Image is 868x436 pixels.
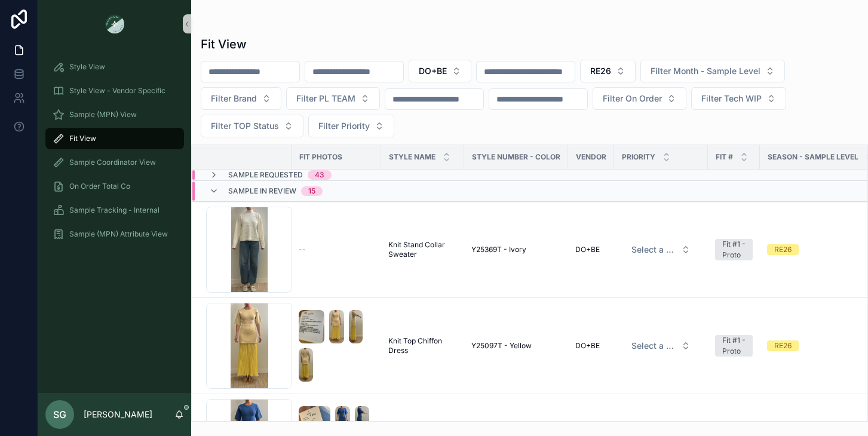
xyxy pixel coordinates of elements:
[691,87,786,110] button: Select Button
[228,186,296,196] span: Sample In Review
[621,238,701,261] a: Select Button
[768,152,858,162] span: Season - Sample Level
[53,407,66,422] span: SG
[45,199,184,221] a: Sample Tracking - Internal
[201,115,303,137] button: Select Button
[299,245,306,254] span: --
[299,348,313,382] img: Screenshot-2025-08-22-at-8.49.32-AM.png
[296,93,355,105] span: Filter PL TEAM
[105,14,124,33] img: App logo
[472,152,560,162] span: Style Number - Color
[69,158,156,167] span: Sample Coordinator View
[651,65,760,77] span: Filter Month - Sample Level
[701,93,762,105] span: Filter Tech WIP
[69,86,165,96] span: Style View - Vendor Specific
[45,56,184,78] a: Style View
[69,205,160,215] span: Sample Tracking - Internal
[575,245,600,254] span: DO+BE
[69,229,168,239] span: Sample (MPN) Attribute View
[45,80,184,102] a: Style View - Vendor Specific
[69,110,137,119] span: Sample (MPN) View
[593,87,686,110] button: Select Button
[631,340,676,352] span: Select a HP FIT LEVEL
[299,152,342,162] span: Fit Photos
[69,134,96,143] span: Fit View
[84,409,152,420] p: [PERSON_NAME]
[603,93,662,105] span: Filter On Order
[45,223,184,245] a: Sample (MPN) Attribute View
[716,152,733,162] span: Fit #
[389,152,435,162] span: STYLE NAME
[590,65,611,77] span: RE26
[722,239,746,260] div: Fit #1 - Proto
[388,336,457,355] a: Knit Top Chiffon Dress
[388,240,457,259] a: Knit Stand Collar Sweater
[622,335,700,357] button: Select Button
[471,245,526,254] span: Y25369T - Ivory
[228,170,303,180] span: Sample Requested
[299,245,374,254] a: --
[471,341,532,351] span: Y25097T - Yellow
[419,65,447,77] span: DO+BE
[286,87,380,110] button: Select Button
[576,152,606,162] span: Vendor
[45,104,184,125] a: Sample (MPN) View
[621,334,701,357] a: Select Button
[45,152,184,173] a: Sample Coordinator View
[580,60,636,82] button: Select Button
[299,310,324,343] img: Screenshot-2025-08-22-at-8.49.24-AM.png
[45,176,184,197] a: On Order Total Co
[471,341,561,351] a: Y25097T - Yellow
[575,245,607,254] a: DO+BE
[69,182,130,191] span: On Order Total Co
[201,87,281,110] button: Select Button
[774,244,792,255] div: RE26
[631,244,676,256] span: Select a HP FIT LEVEL
[211,120,279,132] span: Filter TOP Status
[38,48,191,260] div: scrollable content
[308,115,394,137] button: Select Button
[69,62,105,72] span: Style View
[409,60,471,82] button: Select Button
[201,36,247,53] h1: Fit View
[308,186,315,196] div: 15
[471,245,561,254] a: Y25369T - Ivory
[622,152,655,162] span: PRIORITY
[45,128,184,149] a: Fit View
[315,170,324,180] div: 43
[575,341,607,351] a: DO+BE
[715,335,753,357] a: Fit #1 - Proto
[774,340,792,351] div: RE26
[211,93,257,105] span: Filter Brand
[722,335,746,357] div: Fit #1 - Proto
[715,239,753,260] a: Fit #1 - Proto
[349,310,363,343] img: Screenshot-2025-08-22-at-8.49.30-AM.png
[622,239,700,260] button: Select Button
[640,60,785,82] button: Select Button
[575,341,600,351] span: DO+BE
[329,310,344,343] img: Screenshot-2025-08-22-at-8.49.26-AM.png
[299,310,374,382] a: Screenshot-2025-08-22-at-8.49.24-AM.pngScreenshot-2025-08-22-at-8.49.26-AM.pngScreenshot-2025-08-...
[318,120,370,132] span: Filter Priority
